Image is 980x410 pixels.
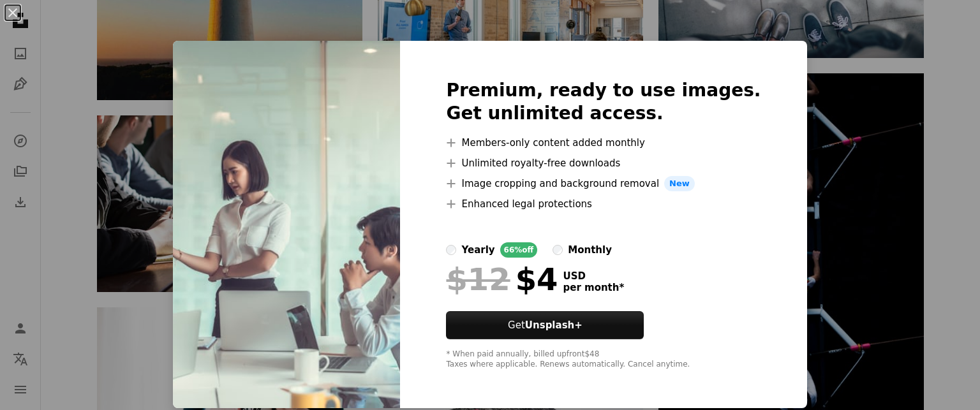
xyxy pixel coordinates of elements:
[173,41,400,408] img: premium_photo-1664474657823-328705da2bbf
[446,245,456,255] input: yearly66%off
[664,176,695,191] span: New
[461,242,494,258] div: yearly
[446,79,761,125] h2: Premium, ready to use images. Get unlimited access.
[563,270,624,282] span: USD
[563,282,624,293] span: per month *
[553,245,563,255] input: monthly
[446,176,761,191] li: Image cropping and background removal
[525,319,583,331] strong: Unsplash+
[446,135,761,150] li: Members-only content added monthly
[568,242,612,258] div: monthly
[446,349,761,370] div: * When paid annually, billed upfront $48 Taxes where applicable. Renews automatically. Cancel any...
[446,311,644,339] button: GetUnsplash+
[446,263,558,296] div: $4
[446,196,761,212] li: Enhanced legal protections
[500,242,538,258] div: 66% off
[446,263,510,296] span: $12
[446,156,761,171] li: Unlimited royalty-free downloads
